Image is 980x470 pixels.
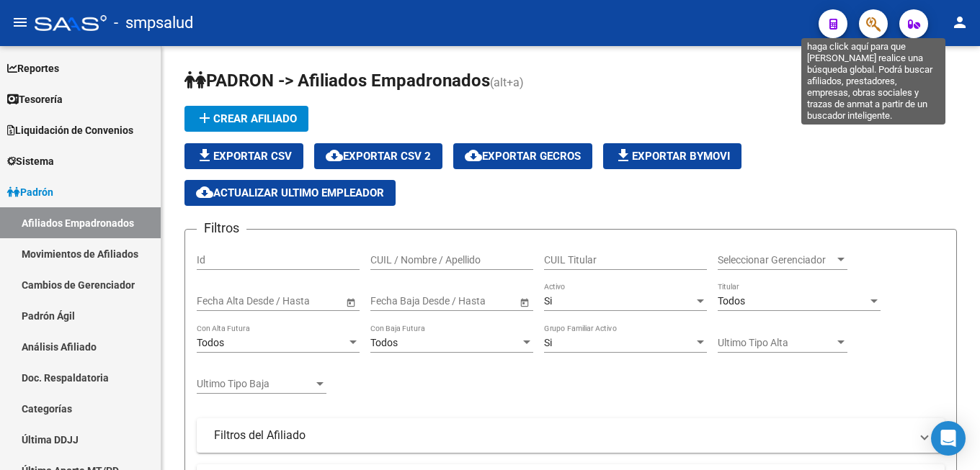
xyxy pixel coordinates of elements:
[196,186,384,199] span: Actualizar ultimo Empleador
[196,112,297,125] span: Crear Afiliado
[370,337,398,348] span: Todos
[718,295,745,307] span: Todos
[465,147,482,164] mat-icon: cloud_download
[214,428,910,443] mat-panel-title: Filtros del Afiliado
[196,109,213,127] mat-icon: add
[544,295,552,307] span: Si
[262,295,332,307] input: Fecha fin
[196,184,213,201] mat-icon: cloud_download
[314,143,442,169] button: Exportar CSV 2
[603,143,741,169] button: Exportar Bymovi
[615,147,632,164] mat-icon: file_download
[7,122,133,138] span: Liquidación de Convenios
[326,147,343,164] mat-icon: cloud_download
[490,76,524,89] span: (alt+a)
[517,294,532,309] button: Open calendar
[184,106,308,132] button: Crear Afiliado
[615,150,730,163] span: Exportar Bymovi
[453,143,592,169] button: Exportar GECROS
[196,150,292,163] span: Exportar CSV
[197,418,945,453] mat-expansion-panel-header: Filtros del Afiliado
[197,337,224,348] span: Todos
[435,295,506,307] input: Fecha fin
[544,337,552,348] span: Si
[114,7,193,39] span: - smpsalud
[951,14,968,31] mat-icon: person
[7,91,63,107] span: Tesorería
[197,378,313,390] span: Ultimo Tipo Baja
[343,294,358,309] button: Open calendar
[931,421,966,456] div: Open Intercom Messenger
[184,180,396,206] button: Actualizar ultimo Empleador
[184,143,303,169] button: Exportar CSV
[370,295,423,307] input: Fecha inicio
[197,218,246,238] h3: Filtros
[197,295,249,307] input: Fecha inicio
[718,337,834,349] span: Ultimo Tipo Alta
[184,71,490,91] span: PADRON -> Afiliados Empadronados
[326,150,431,163] span: Exportar CSV 2
[12,14,29,31] mat-icon: menu
[465,150,581,163] span: Exportar GECROS
[7,184,53,200] span: Padrón
[7,60,59,76] span: Reportes
[7,153,54,169] span: Sistema
[718,254,834,266] span: Seleccionar Gerenciador
[196,147,213,164] mat-icon: file_download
